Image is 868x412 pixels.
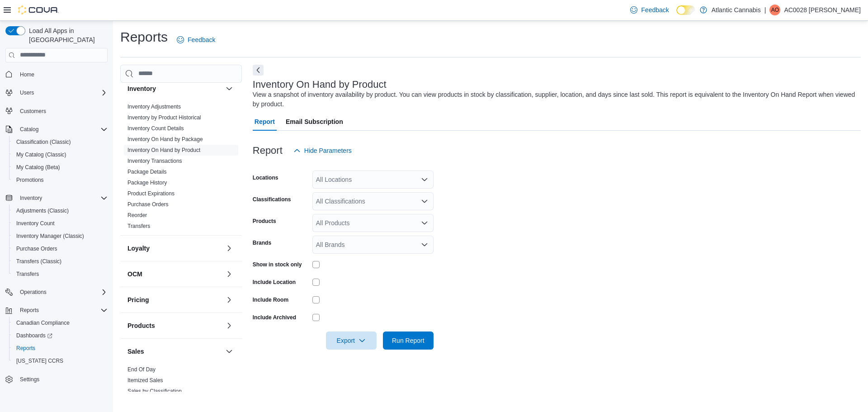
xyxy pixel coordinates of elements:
button: Open list of options [421,241,428,248]
button: Pricing [224,294,235,305]
a: Purchase Orders [127,201,169,208]
h3: Loyalty [127,244,150,253]
span: Settings [16,374,108,385]
span: Catalog [16,124,108,135]
a: Reorder [127,212,147,218]
a: Canadian Compliance [13,317,73,328]
h3: Sales [127,347,144,356]
span: Sales by Classification [127,388,182,395]
span: Promotions [16,176,44,184]
a: Itemized Sales [127,377,163,384]
span: Users [20,89,34,96]
a: Inventory Count [13,218,58,229]
label: Include Room [253,296,288,303]
a: Inventory Manager (Classic) [13,231,88,242]
span: Classification (Classic) [13,137,108,147]
button: Transfers (Classic) [9,255,111,268]
button: Inventory [224,83,235,94]
span: AO [771,5,779,15]
h3: Report [253,145,283,156]
button: Operations [16,287,50,298]
span: Reports [13,343,108,354]
span: Inventory Count Details [127,125,184,132]
span: Customers [20,108,46,115]
p: | [764,5,766,15]
a: Inventory Transactions [127,158,182,164]
div: Inventory [120,101,242,235]
a: Home [16,69,38,80]
button: Catalog [16,124,42,135]
span: Canadian Compliance [13,317,108,328]
span: Inventory by Product Historical [127,114,201,121]
button: Export [326,331,377,350]
a: Package History [127,180,167,186]
button: Products [127,321,222,330]
span: My Catalog (Classic) [16,151,66,158]
button: Inventory Manager (Classic) [9,230,111,242]
span: Users [16,87,108,98]
input: Dark Mode [676,5,695,15]
label: Products [253,218,276,225]
a: Dashboards [13,330,56,341]
h1: Reports [120,28,168,46]
button: Sales [224,346,235,357]
span: Inventory Transactions [127,157,182,165]
h3: Products [127,321,155,330]
span: [US_STATE] CCRS [16,357,63,365]
button: Open list of options [421,176,428,183]
button: Canadian Compliance [9,317,111,329]
span: Feedback [188,35,215,44]
button: Operations [2,286,111,298]
button: Users [16,87,38,98]
span: Purchase Orders [13,243,108,254]
button: Home [2,68,111,81]
span: Inventory [16,193,108,204]
span: My Catalog (Classic) [13,149,108,160]
button: Loyalty [224,243,235,254]
span: Inventory Count [13,218,108,229]
a: Feedback [173,31,219,49]
label: Classifications [253,196,291,203]
button: Reports [16,305,42,316]
div: View a snapshot of inventory availability by product. You can view products in stock by classific... [253,90,856,109]
span: Settings [20,376,39,383]
span: Operations [20,289,47,296]
label: Locations [253,174,278,181]
span: Washington CCRS [13,355,108,366]
span: Transfers (Classic) [13,256,108,267]
button: Adjustments (Classic) [9,204,111,217]
span: Reports [20,307,39,314]
a: Classification (Classic) [13,137,75,147]
a: Sales by Classification [127,388,182,394]
span: Run Report [392,336,425,345]
label: Show in stock only [253,261,302,268]
h3: Pricing [127,295,149,304]
span: End Of Day [127,366,156,373]
div: AC0028 Oliver Barry [769,5,780,15]
p: AC0028 [PERSON_NAME] [784,5,861,15]
span: Inventory On Hand by Product [127,147,200,154]
span: Dashboards [16,332,52,339]
nav: Complex example [5,64,108,410]
button: My Catalog (Beta) [9,161,111,174]
span: Customers [16,105,108,117]
img: Cova [18,5,59,14]
label: Brands [253,239,271,246]
button: Next [253,65,264,76]
a: Inventory Adjustments [127,104,181,110]
a: Inventory On Hand by Package [127,136,203,142]
span: Adjustments (Classic) [16,207,69,214]
button: OCM [224,269,235,279]
button: [US_STATE] CCRS [9,355,111,367]
label: Include Archived [253,314,296,321]
a: My Catalog (Beta) [13,162,64,173]
span: Product Expirations [127,190,175,197]
button: Promotions [9,174,111,186]
span: Operations [16,287,108,298]
a: Package Details [127,169,167,175]
a: Inventory Count Details [127,125,184,132]
span: Itemized Sales [127,377,163,384]
a: Transfers [13,269,42,279]
span: Transfers [127,223,150,230]
span: Home [16,69,108,80]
